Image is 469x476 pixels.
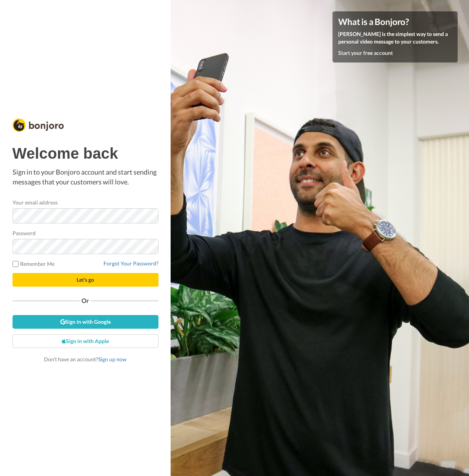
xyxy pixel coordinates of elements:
span: Or [80,298,91,303]
button: Let's go [13,273,158,287]
p: [PERSON_NAME] is the simplest way to send a personal video message to your customers. [338,30,452,45]
a: Forgot Your Password? [104,260,158,267]
a: Sign in with Google [13,315,158,329]
input: Remember Me [13,261,19,267]
a: Start your free account [338,50,393,56]
p: Sign in to your Bonjoro account and start sending messages that your customers will love. [13,167,158,187]
a: Sign up now [98,356,127,362]
label: Remember Me [13,260,55,268]
label: Your email address [13,198,58,206]
h1: Welcome back [13,145,158,162]
label: Password [13,229,36,237]
h4: What is a Bonjoro? [338,17,452,27]
a: Sign in with Apple [13,334,158,348]
span: Don’t have an account? [44,356,127,362]
span: Let's go [77,276,94,283]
